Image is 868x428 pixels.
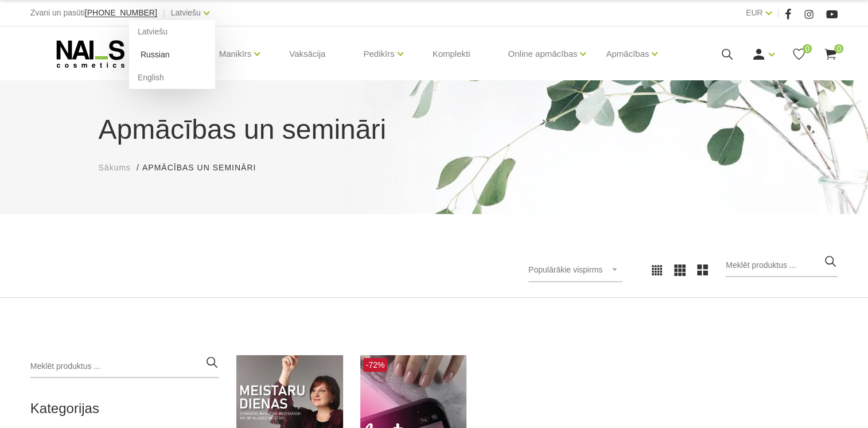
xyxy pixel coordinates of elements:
[99,162,131,174] a: Sākums
[803,44,812,53] span: 0
[171,6,201,20] a: Latviešu
[30,6,157,20] div: Zvani un pasūti
[746,6,763,20] a: EUR
[792,47,806,61] a: 0
[30,355,219,378] input: Meklēt produktus ...
[85,8,157,17] span: [PHONE_NUMBER]
[129,66,215,89] a: English
[423,26,480,81] a: Komplekti
[363,31,394,77] a: Pedikīrs
[280,26,334,81] a: Vaksācija
[777,6,780,20] span: |
[163,6,165,20] span: |
[606,31,649,77] a: Apmācības
[508,31,577,77] a: Online apmācības
[30,401,219,416] h2: Kategorijas
[142,162,267,174] li: Apmācības un semināri
[129,20,215,43] a: Latviešu
[834,44,843,53] span: 0
[85,9,157,17] a: [PHONE_NUMBER]
[99,109,770,150] h1: Apmācības un semināri
[363,358,388,372] span: -72%
[528,265,602,274] span: Populārākie vispirms
[726,254,838,277] input: Meklēt produktus ...
[823,47,838,61] a: 0
[99,163,131,172] span: Sākums
[129,43,215,66] a: Russian
[219,31,252,77] a: Manikīrs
